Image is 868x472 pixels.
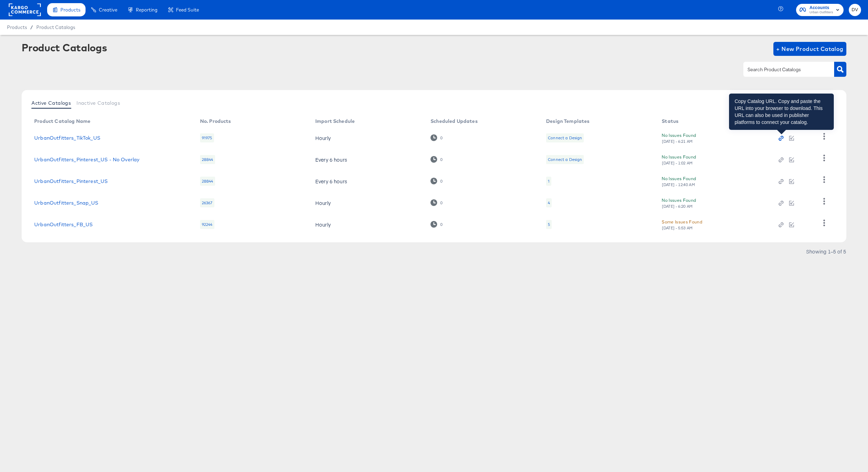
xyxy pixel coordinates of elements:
[34,222,93,227] a: UrbanOutfitters_FB_US
[200,133,214,142] div: 91975
[546,155,584,164] div: Connect a Design
[852,6,858,14] span: DV
[773,116,812,127] th: Action
[431,118,478,124] div: Scheduled Updates
[546,133,584,142] div: Connect a Design
[431,134,443,141] div: 0
[546,118,589,124] div: Design Templates
[440,135,443,140] div: 0
[548,200,550,206] div: 4
[656,116,773,127] th: Status
[34,178,108,184] a: UrbanOutfitters_Pinterest_US
[746,66,821,74] input: Search Product Catalogs
[440,200,443,205] div: 0
[806,249,846,254] div: Showing 1–5 of 5
[548,178,550,184] div: 1
[776,44,844,54] span: + New Product Catalog
[431,221,443,228] div: 0
[200,118,231,124] div: No. Products
[200,220,214,229] div: 92244
[662,218,702,230] button: Some Issues Found[DATE] - 5:53 AM
[200,177,215,186] div: 28844
[60,7,80,13] span: Products
[662,218,702,226] div: Some Issues Found
[200,155,215,164] div: 28844
[431,178,443,184] div: 0
[34,157,139,162] a: UrbanOutfitters_Pinterest_US - No Overlay
[310,149,425,170] td: Every 6 hours
[440,157,443,162] div: 0
[809,4,833,12] span: Accounts
[34,200,98,206] a: UrbanOutfitters_Snap_US
[27,24,36,30] span: /
[546,220,552,229] div: 5
[136,7,157,13] span: Reporting
[431,156,443,163] div: 0
[7,24,27,30] span: Products
[310,127,425,149] td: Hourly
[440,222,443,227] div: 0
[431,199,443,206] div: 0
[773,42,846,56] button: + New Product Catalog
[548,157,582,162] div: Connect a Design
[546,177,551,186] div: 1
[36,24,75,30] a: Product Catalogs
[812,116,839,127] th: More
[200,198,214,207] div: 26367
[440,179,443,184] div: 0
[315,118,355,124] div: Import Schedule
[76,100,120,106] span: Inactive Catalogs
[22,42,107,53] div: Product Catalogs
[34,135,100,141] a: UrbanOutfitters_TikTok_US
[849,4,861,16] button: DV
[34,118,90,124] div: Product Catalog Name
[99,7,117,13] span: Creative
[796,4,844,16] button: AccountsUrban Outfitters
[662,226,693,230] div: [DATE] - 5:53 AM
[310,170,425,192] td: Every 6 hours
[548,222,550,227] div: 5
[176,7,199,13] span: Feed Suite
[310,192,425,214] td: Hourly
[548,135,582,141] div: Connect a Design
[310,214,425,235] td: Hourly
[31,100,71,106] span: Active Catalogs
[809,10,833,15] span: Urban Outfitters
[546,198,552,207] div: 4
